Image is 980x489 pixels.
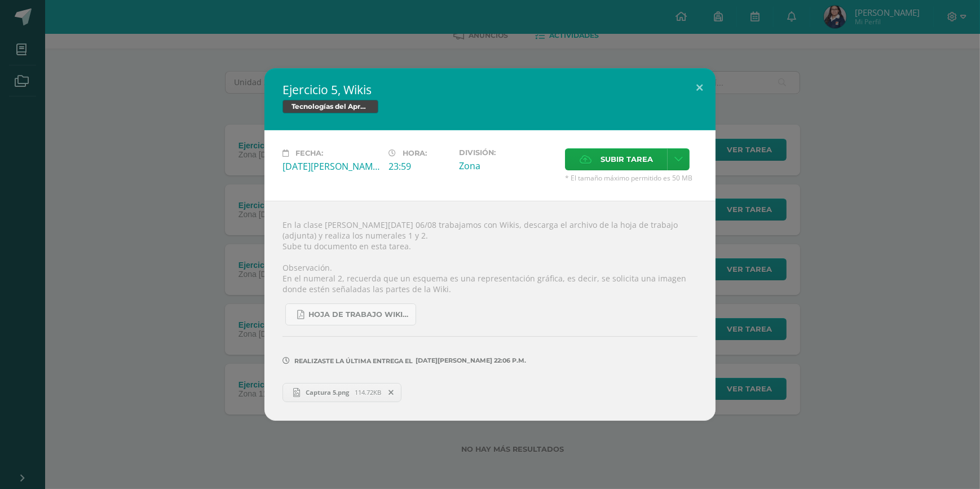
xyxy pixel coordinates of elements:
span: 114.72KB [355,388,381,397]
span: Remover entrega [382,386,401,399]
span: [DATE][PERSON_NAME] 22:06 p.m. [413,360,526,361]
a: Captura 5.png 114.72KB [282,383,401,402]
span: Subir tarea [601,149,653,170]
span: Hora: [403,149,427,157]
a: Hoja de trabajo Wikis.pdf [285,303,416,325]
label: División: [459,148,556,157]
div: 23:59 [389,160,450,173]
div: [DATE][PERSON_NAME] [282,160,379,173]
span: Realizaste la última entrega el [294,357,413,365]
button: Close (Esc) [683,68,716,107]
span: Fecha: [295,149,323,157]
div: Zona [459,160,556,172]
span: Tecnologías del Aprendizaje y la Comunicación [282,100,378,113]
span: * El tamaño máximo permitido es 50 MB [565,173,698,183]
span: Hoja de trabajo Wikis.pdf [308,310,410,319]
h2: Ejercicio 5, Wikis [282,82,698,98]
div: En la clase [PERSON_NAME][DATE] 06/08 trabajamos con Wikis, descarga el archivo de la hoja de tra... [264,201,716,420]
span: Captura 5.png [300,388,355,397]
